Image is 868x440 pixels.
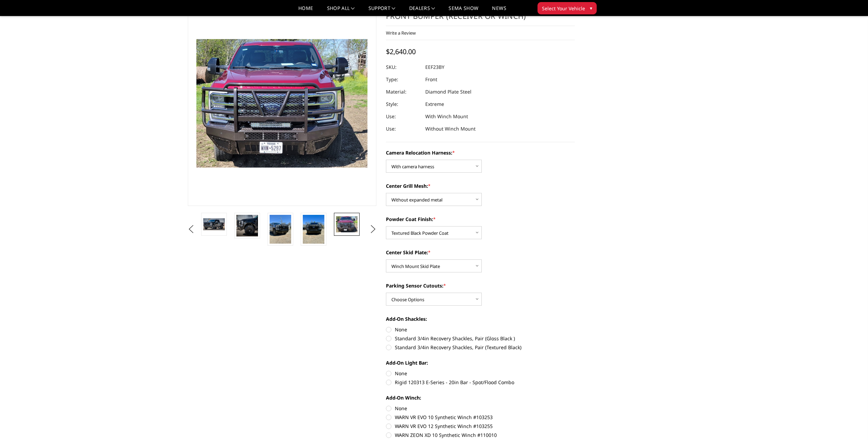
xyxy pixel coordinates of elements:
label: Camera Relocation Harness: [386,149,575,156]
button: Select Your Vehicle [537,2,597,14]
img: 2023-2025 Ford F250-350 - T2 Series - Extreme Front Bumper (receiver or winch) [203,218,225,230]
dt: Use: [386,123,420,135]
dt: Material: [386,86,420,98]
a: Write a Review [386,30,416,36]
dd: EEF23BY [425,61,444,73]
dt: SKU: [386,61,420,73]
label: WARN VR EVO 12 Synthetic Winch #103255 [386,423,575,430]
label: None [386,405,575,412]
a: Dealers [409,6,435,16]
label: Parking Sensor Cutouts: [386,282,575,289]
span: ▾ [590,4,592,12]
a: Home [298,6,313,16]
label: Standard 3/4in Recovery Shackles, Pair (Gloss Black ) [386,335,575,342]
label: Add-On Shackles: [386,315,575,322]
dd: With Winch Mount [425,110,468,123]
label: WARN VR EVO 10 Synthetic Winch #103253 [386,414,575,421]
dt: Use: [386,110,420,123]
a: 2023-2025 Ford F250-350 - T2 Series - Extreme Front Bumper (receiver or winch) [188,0,377,206]
dd: Extreme [425,98,444,110]
img: 2023-2025 Ford F250-350 - T2 Series - Extreme Front Bumper (receiver or winch) [270,215,291,244]
dd: Without Winch Mount [425,123,476,135]
label: None [386,370,575,377]
label: None [386,326,575,333]
a: SEMA Show [449,6,478,16]
dt: Style: [386,98,420,110]
label: Center Skid Plate: [386,249,575,256]
span: Select Your Vehicle [542,5,585,12]
dt: Type: [386,73,420,86]
label: Add-On Light Bar: [386,359,575,366]
img: 2023-2025 Ford F250-350 - T2 Series - Extreme Front Bumper (receiver or winch) [303,215,324,244]
label: Standard 3/4in Recovery Shackles, Pair (Textured Black) [386,344,575,351]
iframe: Chat Widget [834,407,868,440]
dd: Front [425,73,437,86]
a: News [492,6,506,16]
label: Add-On Winch: [386,394,575,401]
img: 2023-2025 Ford F250-350 - T2 Series - Extreme Front Bumper (receiver or winch) [336,216,358,232]
span: $2,640.00 [386,47,416,56]
label: Center Grill Mesh: [386,182,575,190]
label: WARN ZEON XD 10 Synthetic Winch #110010 [386,431,575,439]
img: 2023-2025 Ford F250-350 - T2 Series - Extreme Front Bumper (receiver or winch) [236,215,258,236]
a: shop all [327,6,355,16]
dd: Diamond Plate Steel [425,86,471,98]
button: Previous [186,224,196,234]
label: Rigid 120313 E-Series - 20in Bar - Spot/Flood Combo [386,379,575,386]
a: Support [368,6,396,16]
button: Next [368,224,378,234]
label: Powder Coat Finish: [386,216,575,223]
